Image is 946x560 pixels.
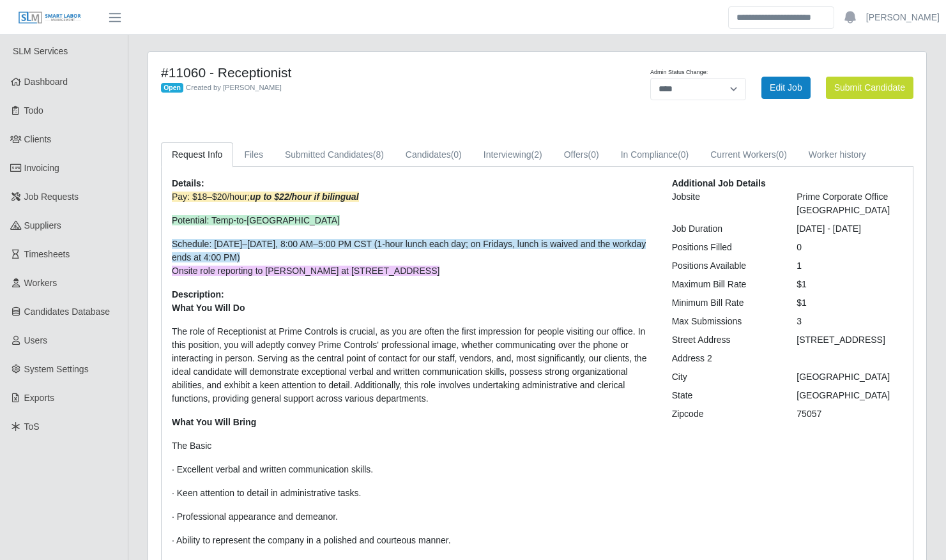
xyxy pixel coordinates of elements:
[610,142,700,167] a: In Compliance
[866,11,940,24] a: [PERSON_NAME]
[172,487,653,500] p: · Keen attention to detail in administrative tasks.
[787,241,912,254] div: 0
[451,149,462,160] span: (0)
[473,142,553,167] a: Interviewing
[787,296,912,310] div: $1
[172,239,646,262] span: Schedule: [DATE]–[DATE], 8:00 AM–5:00 PM CST (1-hour lunch each day; on Fridays, lunch is waived ...
[161,64,592,80] h4: #11060 - Receptionist
[787,222,912,236] div: [DATE] - [DATE]
[172,439,653,453] p: The Basic
[787,407,912,421] div: 75057
[798,142,877,167] a: Worker history
[172,289,224,299] b: Description:
[787,278,912,291] div: $1
[172,325,653,405] p: The role of Receptionist at Prime Controls is crucial, as you are often the first impression for ...
[24,77,68,87] span: Dashboard
[172,178,204,188] b: Details:
[172,192,359,202] span: Pay: $18–$20/hour;
[172,266,439,276] span: Onsite role reporting to [PERSON_NAME] at [STREET_ADDRESS]
[662,370,788,384] div: City
[373,149,384,160] span: (8)
[662,407,788,421] div: Zipcode
[24,306,111,317] span: Candidates Database
[161,83,183,93] span: Open
[24,421,40,432] span: ToS
[650,68,708,77] label: Admin Status Change:
[13,46,68,56] span: SLM Services
[787,389,912,402] div: [GEOGRAPHIC_DATA]
[24,249,70,259] span: Timesheets
[662,296,788,310] div: Minimum Bill Rate
[662,352,788,365] div: Address 2
[553,142,610,167] a: Offers
[662,190,788,217] div: Jobsite
[662,389,788,402] div: State
[787,370,912,384] div: [GEOGRAPHIC_DATA]
[250,192,358,202] em: up to $22/hour if bilingual
[662,222,788,236] div: Job Duration
[24,134,52,144] span: Clients
[24,278,57,288] span: Workers
[172,463,653,476] p: · Excellent verbal and written communication skills.
[274,142,395,167] a: Submitted Candidates
[161,142,233,167] a: Request Info
[18,11,82,25] img: SLM Logo
[395,142,473,167] a: Candidates
[662,278,788,291] div: Maximum Bill Rate
[699,142,798,167] a: Current Workers
[24,220,61,231] span: Suppliers
[728,6,834,29] input: Search
[24,335,48,345] span: Users
[776,149,787,160] span: (0)
[672,178,766,188] b: Additional Job Details
[662,259,788,273] div: Positions Available
[588,149,599,160] span: (0)
[662,315,788,328] div: Max Submissions
[233,142,274,167] a: Files
[24,393,54,403] span: Exports
[172,534,653,547] p: · Ability to represent the company in a polished and courteous manner.
[24,364,89,374] span: System Settings
[787,315,912,328] div: 3
[172,417,256,427] strong: What You Will Bring
[186,84,282,91] span: Created by [PERSON_NAME]
[761,77,811,99] a: Edit Job
[531,149,542,160] span: (2)
[24,192,79,202] span: Job Requests
[826,77,913,99] button: Submit Candidate
[662,241,788,254] div: Positions Filled
[24,105,43,116] span: Todo
[678,149,689,160] span: (0)
[787,333,912,347] div: [STREET_ADDRESS]
[24,163,59,173] span: Invoicing
[172,510,653,524] p: · Professional appearance and demeanor.
[172,215,340,225] span: Potential: Temp-to-[GEOGRAPHIC_DATA]
[172,303,245,313] strong: What You Will Do
[787,259,912,273] div: 1
[787,190,912,217] div: Prime Corporate Office [GEOGRAPHIC_DATA]
[662,333,788,347] div: Street Address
